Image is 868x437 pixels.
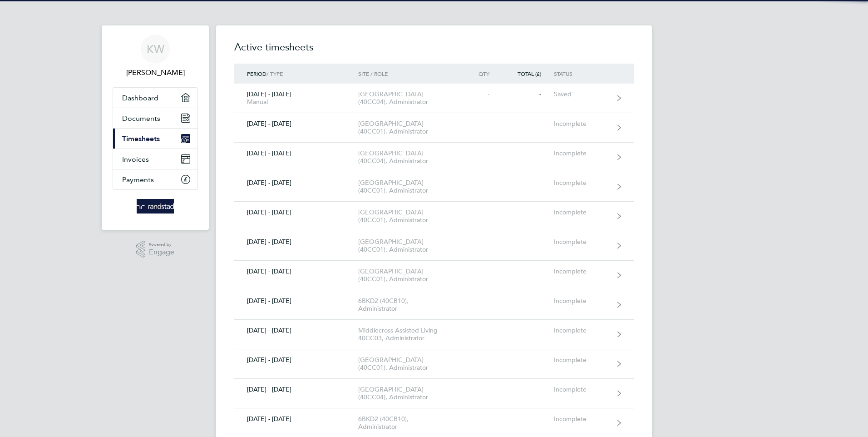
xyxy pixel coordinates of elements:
[502,90,554,98] div: -
[234,120,358,128] div: [DATE] - [DATE]
[234,238,358,246] div: [DATE] - [DATE]
[234,90,358,106] div: [DATE] - [DATE]
[234,113,634,143] a: [DATE] - [DATE][GEOGRAPHIC_DATA] (40CC01), AdministratorIncomplete
[113,199,198,214] a: Go to home page
[149,248,174,256] span: Engage
[113,35,198,78] a: KW[PERSON_NAME]
[234,297,358,305] div: [DATE] - [DATE]
[137,199,174,214] img: randstad-logo-retina.png
[554,327,610,334] div: Incomplete
[234,143,634,172] a: [DATE] - [DATE][GEOGRAPHIC_DATA] (40CC04), AdministratorIncomplete
[234,415,358,423] div: [DATE] - [DATE]
[554,90,610,98] div: Saved
[234,149,358,157] div: [DATE] - [DATE]
[234,386,358,393] div: [DATE] - [DATE]
[234,268,358,275] div: [DATE] - [DATE]
[502,70,554,77] div: Total (£)
[234,179,358,187] div: [DATE] - [DATE]
[147,43,164,55] span: KW
[247,98,345,106] div: Manual
[358,415,462,431] div: 6BKD2 (40CB10), Administrator
[462,70,502,77] div: Qty
[136,241,175,258] a: Powered byEngage
[122,94,158,102] span: Dashboard
[462,90,502,98] div: -
[113,88,197,108] a: Dashboard
[554,297,610,305] div: Incomplete
[358,327,462,342] div: Middlecross Assisted Living - 40CC03, Administrator
[113,149,197,169] a: Invoices
[554,238,610,246] div: Incomplete
[358,356,462,372] div: [GEOGRAPHIC_DATA] (40CC01), Administrator
[554,356,610,364] div: Incomplete
[358,149,462,165] div: [GEOGRAPHIC_DATA] (40CC04), Administrator
[113,129,197,149] a: Timesheets
[149,241,174,248] span: Powered by
[234,379,634,408] a: [DATE] - [DATE][GEOGRAPHIC_DATA] (40CC04), AdministratorIncomplete
[554,70,610,77] div: Status
[247,70,266,77] span: Period
[234,209,358,216] div: [DATE] - [DATE]
[122,175,154,184] span: Payments
[358,90,462,106] div: [GEOGRAPHIC_DATA] (40CC04), Administrator
[358,297,462,313] div: 6BKD2 (40CB10), Administrator
[122,134,160,143] span: Timesheets
[234,231,634,261] a: [DATE] - [DATE][GEOGRAPHIC_DATA] (40CC01), AdministratorIncomplete
[113,108,197,128] a: Documents
[554,120,610,128] div: Incomplete
[554,268,610,275] div: Incomplete
[122,155,149,164] span: Invoices
[234,84,634,113] a: [DATE] - [DATE]Manual[GEOGRAPHIC_DATA] (40CC04), Administrator--Saved
[358,238,462,253] div: [GEOGRAPHIC_DATA] (40CC01), Administrator
[122,114,160,123] span: Documents
[234,320,634,349] a: [DATE] - [DATE]Middlecross Assisted Living - 40CC03, AdministratorIncomplete
[554,209,610,216] div: Incomplete
[554,415,610,423] div: Incomplete
[554,149,610,157] div: Incomplete
[102,25,209,230] nav: Main navigation
[234,290,634,320] a: [DATE] - [DATE]6BKD2 (40CB10), AdministratorIncomplete
[358,70,462,77] div: Site / Role
[234,202,634,231] a: [DATE] - [DATE][GEOGRAPHIC_DATA] (40CC01), AdministratorIncomplete
[234,327,358,334] div: [DATE] - [DATE]
[358,268,462,283] div: [GEOGRAPHIC_DATA] (40CC01), Administrator
[234,356,358,364] div: [DATE] - [DATE]
[554,386,610,393] div: Incomplete
[234,172,634,202] a: [DATE] - [DATE][GEOGRAPHIC_DATA] (40CC01), AdministratorIncomplete
[234,70,358,77] div: / Type
[113,67,198,78] span: Karen Williams
[554,179,610,187] div: Incomplete
[113,169,197,189] a: Payments
[358,179,462,194] div: [GEOGRAPHIC_DATA] (40CC01), Administrator
[358,386,462,401] div: [GEOGRAPHIC_DATA] (40CC04), Administrator
[358,120,462,135] div: [GEOGRAPHIC_DATA] (40CC01), Administrator
[234,40,634,64] h2: Active timesheets
[234,261,634,290] a: [DATE] - [DATE][GEOGRAPHIC_DATA] (40CC01), AdministratorIncomplete
[234,349,634,379] a: [DATE] - [DATE][GEOGRAPHIC_DATA] (40CC01), AdministratorIncomplete
[358,209,462,224] div: [GEOGRAPHIC_DATA] (40CC01), Administrator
